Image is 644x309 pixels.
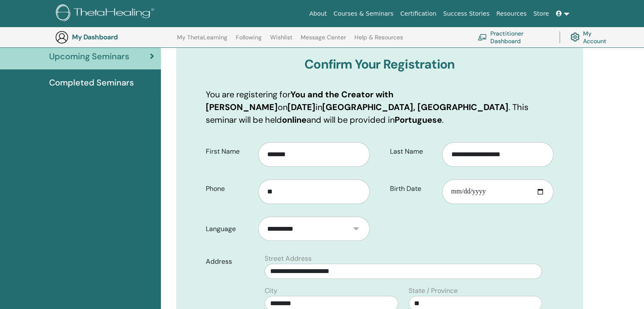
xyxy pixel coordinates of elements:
label: Address [199,254,260,270]
b: [DATE] [287,102,315,113]
b: online [282,114,307,125]
b: You and the Creator with [PERSON_NAME] [206,89,393,113]
a: Success Stories [440,6,493,22]
label: Birth Date [384,181,442,197]
label: First Name [199,143,258,160]
h3: Confirm Your Registration [206,57,553,72]
label: City [265,286,277,296]
a: My Account [570,28,613,47]
p: You are registering for on in . This seminar will be held and will be provided in . [206,88,553,126]
a: About [306,6,330,22]
label: Phone [199,181,258,197]
h3: My Dashboard [72,33,157,41]
b: Portuguese [395,114,442,125]
label: State / Province [409,286,458,296]
label: Language [199,221,258,237]
label: Street Address [265,254,312,264]
a: Practitioner Dashboard [478,28,549,47]
a: Courses & Seminars [330,6,397,22]
label: Last Name [384,143,442,160]
img: generic-user-icon.jpg [55,30,69,44]
img: chalkboard-teacher.svg [478,34,487,41]
a: Certification [397,6,439,22]
b: [GEOGRAPHIC_DATA], [GEOGRAPHIC_DATA] [322,102,509,113]
a: Following [236,34,262,47]
a: Store [530,6,553,22]
span: Upcoming Seminars [49,50,129,63]
a: Message Center [301,34,346,47]
a: Wishlist [270,34,293,47]
img: logo.png [56,4,157,23]
span: Completed Seminars [49,76,134,89]
a: Help & Resources [354,34,403,47]
img: cog.svg [570,30,580,44]
a: Resources [493,6,530,22]
a: My ThetaLearning [177,34,227,47]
